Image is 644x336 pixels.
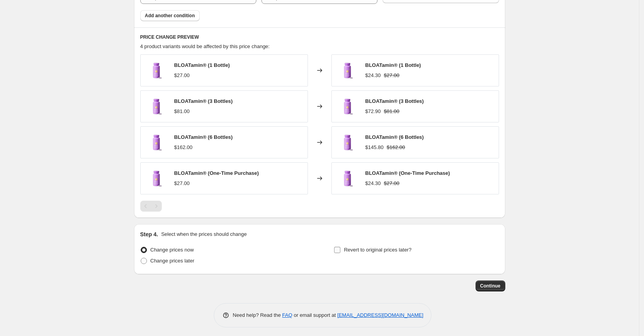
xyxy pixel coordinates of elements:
span: Change prices later [150,258,195,264]
h2: Step 4. [140,230,158,238]
span: BLOATamin® (One-Time Purchase) [174,170,259,176]
span: $145.80 [365,144,384,150]
span: $162.00 [174,144,193,150]
span: $27.00 [384,72,399,78]
span: $81.00 [384,108,399,114]
img: hairtamin-bloatamin-digestive-support-front_80x.png [145,131,168,154]
span: $24.30 [365,72,381,78]
span: $162.00 [387,144,405,150]
span: BLOATamin® (1 Bottle) [174,62,230,68]
span: BLOATamin® (3 Bottles) [174,98,233,104]
span: Revert to original prices later? [344,247,411,253]
img: hairtamin-bloatamin-digestive-support-front_80x.png [145,167,168,190]
span: Continue [480,283,501,289]
span: BLOATamin® (6 Bottles) [365,134,424,140]
img: hairtamin-bloatamin-digestive-support-front_80x.png [145,95,168,118]
p: Select when the prices should change [161,230,247,238]
span: $27.00 [174,72,190,78]
span: $27.00 [174,180,190,186]
img: hairtamin-bloatamin-digestive-support-front_80x.png [145,59,168,82]
span: BLOATamin® (3 Bottles) [365,98,424,104]
span: Add another condition [145,13,195,19]
span: $72.90 [365,108,381,114]
span: Change prices now [150,247,194,253]
button: Continue [476,280,505,291]
span: BLOATamin® (6 Bottles) [174,134,233,140]
span: $24.30 [365,180,381,186]
nav: Pagination [140,201,162,212]
a: [EMAIL_ADDRESS][DOMAIN_NAME] [337,312,423,318]
span: BLOATamin® (1 Bottle) [365,62,421,68]
span: 4 product variants would be affected by this price change: [140,43,270,49]
button: Add another condition [140,10,200,21]
span: $81.00 [174,108,190,114]
img: hairtamin-bloatamin-digestive-support-front_80x.png [336,131,359,154]
span: Need help? Read the [233,312,283,318]
span: BLOATamin® (One-Time Purchase) [365,170,450,176]
img: hairtamin-bloatamin-digestive-support-front_80x.png [336,59,359,82]
img: hairtamin-bloatamin-digestive-support-front_80x.png [336,95,359,118]
a: FAQ [282,312,292,318]
span: $27.00 [384,180,399,186]
img: hairtamin-bloatamin-digestive-support-front_80x.png [336,167,359,190]
h6: PRICE CHANGE PREVIEW [140,34,499,40]
span: or email support at [292,312,337,318]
